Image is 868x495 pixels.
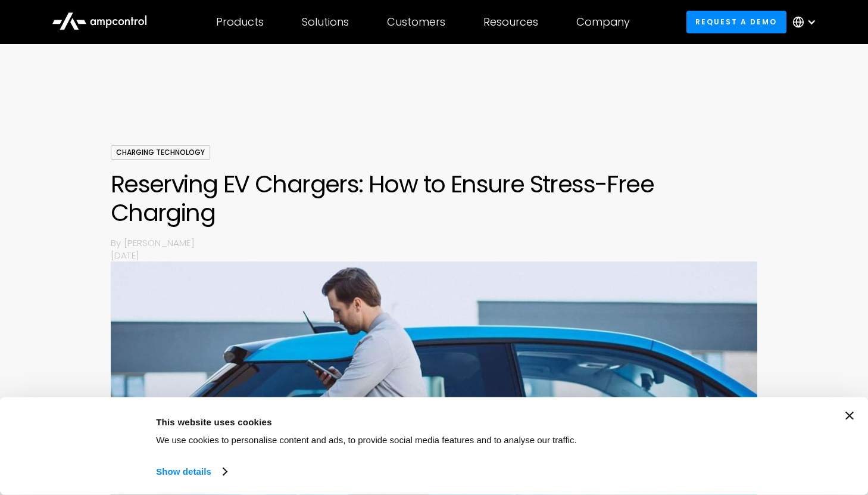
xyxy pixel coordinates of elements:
[111,236,124,249] p: By
[653,412,823,446] button: Okay
[686,11,786,33] a: Request a demo
[216,15,264,29] div: Products
[483,15,538,29] div: Resources
[302,15,349,29] div: Solutions
[845,412,854,420] button: Close banner
[111,170,757,227] h1: Reserving EV Chargers: How to Ensure Stress-Free Charging
[156,463,226,481] a: Show details
[124,236,757,249] p: [PERSON_NAME]
[111,145,210,160] div: Charging Technology
[576,15,630,29] div: Company
[156,415,639,429] div: This website uses cookies
[387,15,445,29] div: Customers
[111,249,757,261] p: [DATE]
[156,435,577,445] span: We use cookies to personalise content and ads, to provide social media features and to analyse ou...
